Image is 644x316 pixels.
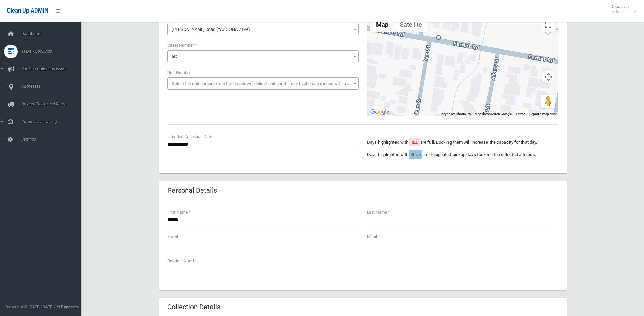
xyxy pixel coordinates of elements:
button: Keyboard shortcuts [441,112,471,116]
button: Toggle fullscreen view [541,18,555,32]
span: Dashboard [19,31,87,36]
span: 5C [172,54,177,59]
header: Collection Details [159,300,228,314]
button: Show satellite imagery [394,18,428,32]
span: Select the unit number from the dropdown, delimit unit numbers or hyphenate ranges with a comma [172,81,362,86]
span: Map data ©2025 Google [475,112,512,116]
button: Drag Pegman onto the map to open Street View [541,95,555,108]
span: Ferrier Road (YAGOONA 2199) [169,25,357,34]
span: Settings [19,137,87,142]
span: Clean Up ADMIN [7,7,48,14]
a: Terms (opens in new tab) [516,112,525,116]
p: Days highlighted with are full. Booking them will increase the capacity for that day. [367,138,558,146]
img: Google [369,107,391,116]
span: Booking Collection Issues [19,66,87,71]
span: Ferrier Road (YAGOONA 2199) [167,23,359,35]
span: RED [410,140,419,145]
span: 5C [167,50,359,62]
p: Days highlighted with are designated pickup days for zone the selected address. [367,151,558,159]
small: Admin [612,9,629,14]
button: Map camera controls [541,70,555,84]
span: Drivers, Trucks and Routes [19,102,87,106]
span: Addresses [19,84,87,89]
strong: Jet Dynamics [54,304,79,309]
span: BLUE [410,152,421,157]
a: Open this area in Google Maps (opens a new window) [369,107,391,116]
div: 5C Ferrier Road, YAGOONA NSW 2199 [462,52,471,63]
button: Show street map [370,18,394,32]
span: Communication Log [19,119,87,124]
span: Tasks / Bookings [19,49,87,54]
span: Copyright © [DATE]-[DATE] [5,304,53,309]
span: 5C [169,52,357,61]
header: Personal Details [159,184,225,197]
a: Report a map error [529,112,556,116]
span: Clean Up [608,4,636,14]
